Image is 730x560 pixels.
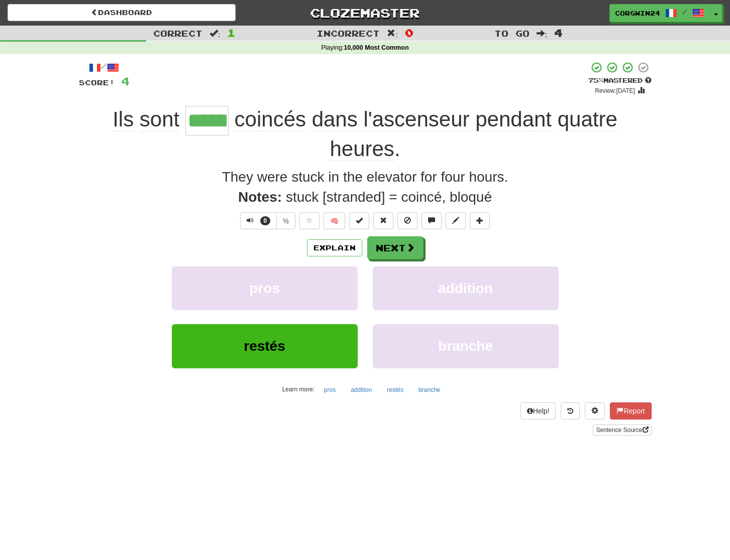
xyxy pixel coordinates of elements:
[238,212,295,229] div: Text-to-speech controls
[475,107,552,131] span: pendant
[593,425,651,436] a: Sentence Source
[422,212,442,229] button: Discuss sentence (alt+u)
[312,107,358,131] span: dans
[413,382,446,397] button: branche
[244,338,285,354] span: restés
[588,76,603,84] span: 75 %
[387,29,398,38] span: :
[249,281,280,296] span: pros
[682,8,687,15] span: /
[121,75,130,87] span: 4
[260,216,271,225] span: 0
[470,212,490,229] button: Add to collection (alt+a)
[79,78,115,87] span: Score:
[397,212,418,229] button: Ignore sentence (alt+i)
[494,28,530,38] span: To go
[153,28,202,38] span: Correct
[276,212,295,229] button: ½
[172,324,358,368] button: restés
[238,189,282,205] strong: Notes:
[554,27,563,39] span: 4
[251,4,479,22] a: Clozemaster
[609,4,710,22] a: corgwin24 /
[610,402,651,419] button: Report
[282,386,315,393] small: Learn more:
[373,266,559,310] button: addition
[438,338,493,354] span: branche
[349,212,369,229] button: Set this sentence to 100% Mastered (alt+m)
[373,324,559,368] button: branche
[561,402,580,419] button: Round history (alt+y)
[558,107,617,131] span: quatre
[446,212,466,229] button: Edit sentence (alt+d)
[319,382,341,397] button: pros
[367,236,424,259] button: Next
[438,281,493,296] span: addition
[307,239,362,256] button: Explain
[537,29,548,38] span: :
[615,9,660,18] span: corgwin24
[235,107,306,131] span: coincés
[317,28,380,38] span: Incorrect
[172,266,358,310] button: pros
[520,402,556,419] button: Help!
[8,4,236,21] a: Dashboard
[229,107,617,161] span: .
[324,212,345,229] button: 🧠
[227,27,236,39] span: 1
[595,87,635,94] small: Review: [DATE]
[140,107,179,131] span: sont
[79,167,652,187] div: They were stuck in the elevator for four hours.
[113,107,134,131] span: Ils
[240,212,277,229] button: 0
[210,29,221,38] span: :
[345,382,377,397] button: addition
[363,107,469,131] span: l'ascenseur
[381,382,409,397] button: restés
[79,187,652,207] div: stuck [stranded] = coincé, bloqué
[405,27,413,39] span: 0
[588,76,652,85] div: Mastered
[373,212,393,229] button: Reset to 0% Mastered (alt+r)
[330,137,394,161] span: heures
[79,61,130,74] div: /
[344,44,408,51] strong: 10,000 Most Common
[299,212,320,229] button: Favorite sentence (alt+f)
